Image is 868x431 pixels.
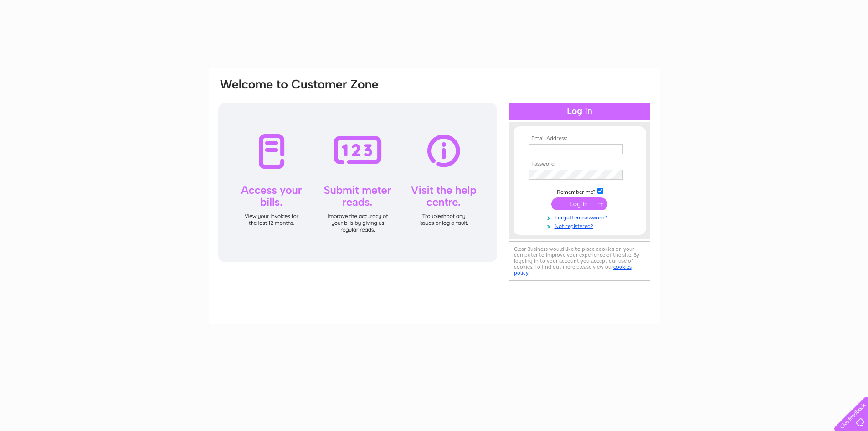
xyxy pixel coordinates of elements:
[527,135,632,142] th: Email Address:
[529,213,632,221] a: Forgotten password?
[529,221,632,230] a: Not registered?
[509,241,650,281] div: Clear Business would like to place cookies on your computer to improve your experience of the sit...
[527,161,632,167] th: Password:
[551,197,607,210] input: Submit
[514,264,632,276] a: cookies policy
[527,187,632,196] td: Remember me?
